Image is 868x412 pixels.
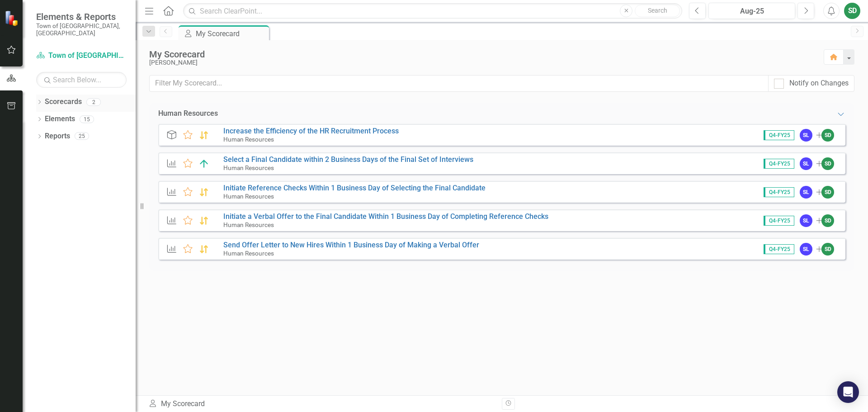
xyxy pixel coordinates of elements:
a: Select a Final Candidate within 2 Business Days of the Final Set of Interviews [223,155,473,164]
small: Human Resources [223,221,274,228]
div: SL [800,157,812,170]
small: Human Resources [223,250,274,257]
div: Aug-25 [712,6,792,17]
div: SD [821,157,834,170]
small: Town of [GEOGRAPHIC_DATA], [GEOGRAPHIC_DATA] [36,22,127,37]
button: Aug-25 [708,3,795,19]
small: Human Resources [223,136,274,143]
span: Q4-FY25 [764,159,794,169]
div: 25 [75,133,89,140]
a: Initiate a Verbal Offer to the Final Candidate Within 1 Business Day of Completing Reference Checks [223,212,548,221]
span: Elements & Reports [36,11,127,22]
div: Notify on Changes [789,78,849,89]
div: SL [800,186,812,199]
img: Caution [198,244,210,255]
button: Search [635,5,680,17]
div: SL [800,243,812,256]
span: Q4-FY25 [764,187,794,197]
div: Open Intercom Messenger [837,381,859,403]
a: Scorecards [45,97,82,107]
a: Town of [GEOGRAPHIC_DATA] [36,51,127,61]
div: SD [821,243,834,256]
input: Search ClearPoint... [183,3,682,19]
div: My Scorecard [149,49,815,59]
div: [PERSON_NAME] [149,59,815,66]
span: Q4-FY25 [764,244,794,254]
a: Elements [45,114,75,124]
img: Caution [198,130,210,141]
img: Caution [198,215,210,226]
img: ClearPoint Strategy [5,10,20,26]
small: Human Resources [223,193,274,200]
div: My Scorecard [196,28,267,39]
a: Send Offer Letter to New Hires Within 1 Business Day of Making a Verbal Offer [223,241,479,249]
div: 2 [86,98,101,106]
img: Caution [198,187,210,198]
span: Q4-FY25 [764,216,794,226]
img: On Target [198,158,210,169]
div: SL [800,129,812,142]
input: Search Below... [36,72,127,88]
small: Human Resources [223,164,274,171]
span: Q4-FY25 [764,130,794,140]
a: Increase the Efficiency of the HR Recruitment Process [223,127,399,135]
div: SD [821,186,834,199]
div: 15 [80,115,94,123]
div: SL [800,214,812,227]
div: Human Resources [158,109,218,119]
div: My Scorecard [148,399,495,409]
input: Filter My Scorecard... [149,75,769,92]
span: Search [648,7,667,14]
div: SD [821,129,834,142]
a: Reports [45,131,70,142]
div: SD [821,214,834,227]
button: SD [844,3,860,19]
a: Initiate Reference Checks Within 1 Business Day of Selecting the Final Candidate [223,184,486,192]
